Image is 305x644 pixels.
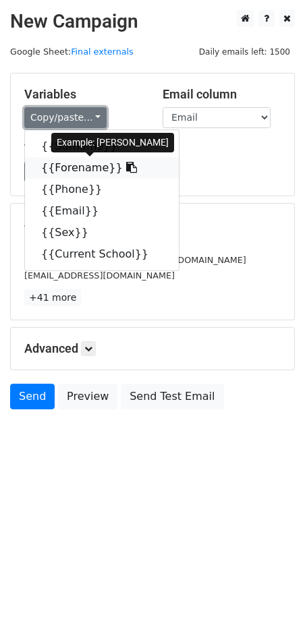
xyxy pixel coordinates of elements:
h5: Variables [24,87,142,102]
small: Google Sheet: [10,47,134,57]
a: +41 more [24,289,81,306]
a: Send Test Email [121,384,223,409]
a: {{Surname}} [25,136,179,157]
small: [EMAIL_ADDRESS][DOMAIN_NAME] [24,270,175,281]
a: Final externals [71,47,134,57]
a: Send [10,384,55,409]
a: {{Sex}} [25,222,179,243]
h2: New Campaign [10,10,295,33]
a: Copy/paste... [24,107,107,128]
span: Daily emails left: 1500 [194,45,295,59]
a: {{Current School}} [25,243,179,265]
a: {{Email}} [25,200,179,222]
h5: Advanced [24,341,281,356]
a: {{Phone}} [25,179,179,200]
h5: Email column [163,87,281,102]
div: Example: [PERSON_NAME] [51,133,174,152]
a: Preview [58,384,117,409]
a: Daily emails left: 1500 [194,47,295,57]
small: [PERSON_NAME][EMAIL_ADDRESS][DOMAIN_NAME] [24,255,246,265]
a: {{Forename}} [25,157,179,179]
iframe: Chat Widget [238,579,305,644]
